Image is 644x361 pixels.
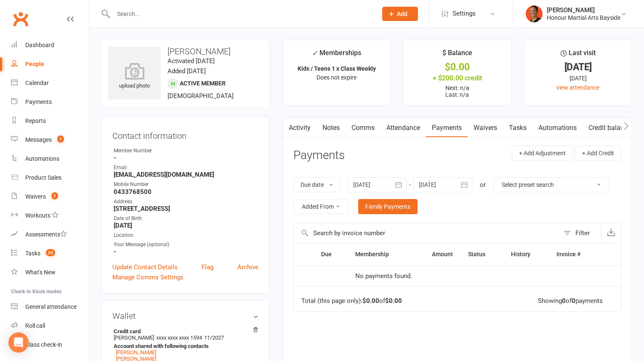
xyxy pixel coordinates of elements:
[480,180,486,190] div: or
[25,231,67,238] div: Assessments
[317,74,357,81] span: Does not expire
[575,228,590,238] div: Filter
[11,263,89,282] a: What's New
[503,244,549,265] th: History
[562,297,566,305] strong: 0
[114,180,258,188] div: Mobile Number
[293,199,349,214] button: Added From
[301,297,402,305] div: Total (this page only): of
[25,42,54,48] div: Dashboard
[526,5,543,22] img: thumb_image1722232694.png
[108,47,263,56] h3: [PERSON_NAME]
[112,128,258,141] h3: Contact information
[572,297,575,305] strong: 0
[114,164,258,172] div: Email
[283,118,317,138] a: Activity
[114,328,254,334] strong: Credit card
[114,248,258,255] strong: -
[112,262,178,272] a: Update Contact Details
[547,14,620,21] div: Honour Martial Arts Bayside
[25,341,62,348] div: Class check-in
[10,8,31,29] a: Clubworx
[114,215,258,223] div: Date of Birth
[168,57,215,65] time: Activated [DATE]
[108,63,161,90] div: upload photo
[11,74,89,93] a: Calendar
[381,118,426,138] a: Attendance
[237,262,258,272] a: Archive
[25,322,45,329] div: Roll call
[25,80,49,86] div: Calendar
[411,74,503,82] div: + $200.00 credit
[559,223,601,243] button: Filter
[25,269,56,276] div: What's New
[11,93,89,111] a: Payments
[575,146,621,161] button: + Add Credit
[114,222,258,229] strong: [DATE]
[382,7,418,21] button: Add
[314,244,348,265] th: Due
[442,48,472,63] div: $ Balance
[11,316,89,335] a: Roll call
[348,244,412,265] th: Membership
[116,349,156,356] a: [PERSON_NAME]
[25,193,46,200] div: Waivers
[293,149,345,162] h3: Payments
[426,118,468,138] a: Payments
[412,244,460,265] th: Amount
[112,311,258,321] h3: Wallet
[202,262,213,272] a: Flag
[114,154,258,162] strong: -
[168,67,206,75] time: Added [DATE]
[11,297,89,316] a: General attendance kiosk mode
[293,177,340,192] button: Due date
[556,84,599,91] a: view attendance
[385,297,402,305] strong: $0.00
[111,8,371,20] input: Search...
[8,332,29,353] div: Open Intercom Messenger
[114,241,258,249] div: Your Message (optional)
[532,63,624,72] div: [DATE]
[25,136,52,143] div: Messages
[25,155,59,162] div: Automations
[312,49,317,57] i: ✓
[532,118,583,138] a: Automations
[57,135,64,143] span: 1
[204,334,224,341] span: 11/2027
[11,149,89,168] a: Automations
[114,188,258,196] strong: 0433768500
[11,225,89,244] a: Assessments
[460,244,503,265] th: Status
[358,199,418,214] a: Family Payments
[547,6,620,14] div: [PERSON_NAME]
[114,343,254,349] strong: Account shared with following contacts
[362,297,379,305] strong: $0.00
[11,36,89,55] a: Dashboard
[583,118,637,138] a: Credit balance
[114,198,258,206] div: Address
[11,168,89,187] a: Product Sales
[549,244,601,265] th: Invoice #
[112,272,184,282] a: Manage Comms Settings
[512,146,573,161] button: + Add Adjustment
[538,297,603,305] div: Showing of payments
[51,192,58,199] span: 1
[46,249,55,256] span: 25
[180,80,226,87] span: Active member
[411,85,503,98] p: Next: n/a Last: n/a
[468,118,503,138] a: Waivers
[11,335,89,354] a: Class kiosk mode
[317,118,346,138] a: Notes
[25,303,77,310] div: General attendance
[156,334,202,341] span: xxxx xxxx xxxx 1594
[11,187,89,206] a: Waivers 1
[11,55,89,74] a: People
[11,130,89,149] a: Messages 1
[561,48,596,63] div: Last visit
[348,265,460,287] td: No payments found.
[11,206,89,225] a: Workouts
[25,212,51,219] div: Workouts
[25,174,61,181] div: Product Sales
[114,205,258,212] strong: [STREET_ADDRESS]
[312,48,361,63] div: Memberships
